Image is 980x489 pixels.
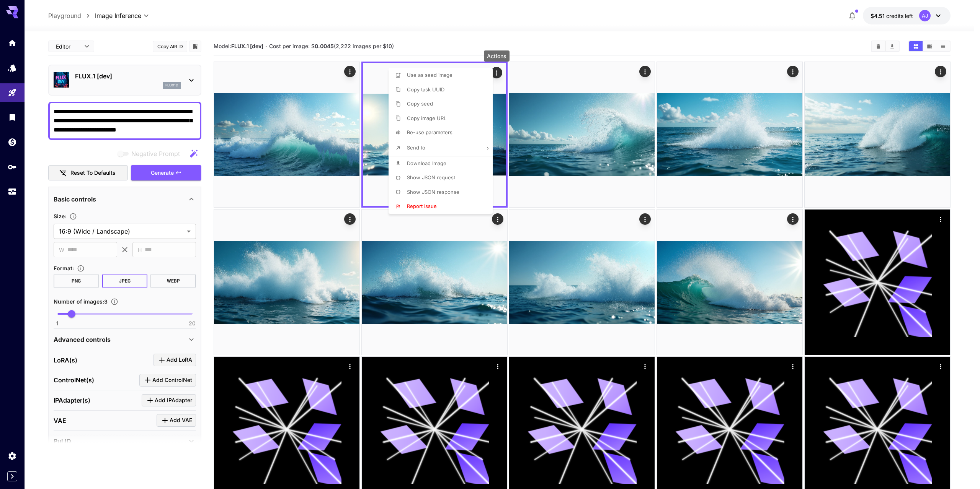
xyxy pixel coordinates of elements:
div: Actions [484,50,510,62]
span: Copy seed [407,101,433,107]
span: Copy task UUID [407,86,444,93]
iframe: Chat Widget [942,452,980,489]
span: Copy image URL [407,115,446,121]
span: Re-use parameters [407,129,452,135]
span: Download Image [407,160,446,166]
span: Show JSON response [407,189,459,195]
span: Show JSON request [407,174,455,180]
span: Send to [407,145,425,151]
span: Use as seed image [407,72,452,78]
span: Report issue [407,203,437,209]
